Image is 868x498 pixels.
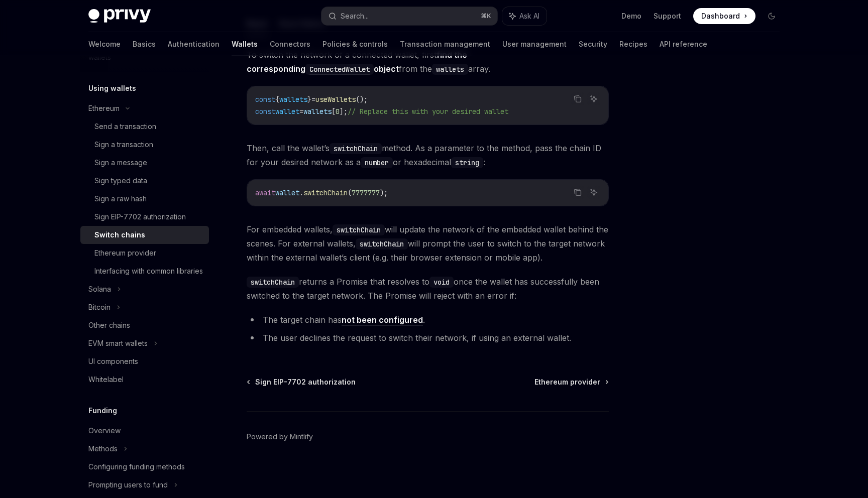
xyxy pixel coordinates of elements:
[322,32,388,56] a: Policies & controls
[80,244,209,262] a: Ethereum provider
[88,405,117,417] h5: Funding
[352,188,380,197] span: 7777777
[80,458,209,476] a: Configuring funding methods
[88,32,121,56] a: Welcome
[275,107,299,116] span: wallet
[80,154,209,172] a: Sign a message
[356,95,368,104] span: ();
[247,432,313,442] a: Powered by Mintlify
[247,277,299,288] code: switchChain
[451,157,483,168] code: string
[80,136,209,154] a: Sign a transaction
[356,238,408,250] code: switchChain
[315,95,356,104] span: useWallets
[361,157,393,168] code: number
[348,107,508,116] span: // Replace this with your desired wallet
[432,64,468,75] code: wallets
[80,172,209,190] a: Sign typed data
[341,10,369,22] div: Search...
[80,208,209,226] a: Sign EIP-7702 authorization
[80,117,209,136] a: Send a transaction
[255,377,356,387] span: Sign EIP-7702 authorization
[247,50,467,74] a: find the correspondingConnectedWalletobject
[270,32,310,56] a: Connectors
[519,11,539,21] span: Ask AI
[275,188,299,197] span: wallet
[481,12,491,20] span: ⌘ K
[88,443,118,455] div: Methods
[247,275,609,303] span: returns a Promise that resolves to once the wallet has successfully been switched to the target n...
[571,92,584,105] button: Copy the contents from the code block
[502,32,567,56] a: User management
[619,32,647,56] a: Recipes
[571,186,584,199] button: Copy the contents from the code block
[80,262,209,280] a: Interfacing with common libraries
[80,226,209,244] a: Switch chains
[247,48,609,76] span: To switch the network of a connected wallet, first from the array.
[232,32,258,56] a: Wallets
[94,265,203,277] div: Interfacing with common libraries
[255,188,275,197] span: await
[621,11,641,21] a: Demo
[579,32,607,56] a: Security
[701,11,740,21] span: Dashboard
[94,175,147,187] div: Sign typed data
[94,211,186,223] div: Sign EIP-7702 authorization
[587,92,600,105] button: Ask AI
[80,190,209,208] a: Sign a raw hash
[94,247,156,259] div: Ethereum provider
[88,374,124,386] div: Whitelabel
[94,229,145,241] div: Switch chains
[133,32,156,56] a: Basics
[534,377,600,387] span: Ethereum provider
[311,95,315,104] span: =
[303,188,348,197] span: switchChain
[279,95,307,104] span: wallets
[534,377,608,387] a: Ethereum provider
[247,222,609,265] span: For embedded wallets, will update the network of the embedded wallet behind the scenes. For exter...
[348,188,352,197] span: (
[502,7,547,25] button: Ask AI
[247,331,609,345] li: The user declines the request to switch their network, if using an external wallet.
[88,319,130,331] div: Other chains
[88,301,111,313] div: Bitcoin
[94,120,156,133] div: Send a transaction
[94,193,147,205] div: Sign a raw hash
[299,188,303,197] span: .
[333,224,385,235] code: switchChain
[88,479,168,491] div: Prompting users to fund
[305,64,374,75] code: ConnectedWallet
[342,315,423,325] a: not been configured
[247,313,609,327] li: The target chain has .
[88,9,151,23] img: dark logo
[80,370,209,389] a: Whitelabel
[587,186,600,199] button: Ask AI
[80,316,209,334] a: Other chains
[255,95,275,104] span: const
[303,107,332,116] span: wallets
[336,107,340,116] span: 0
[88,82,136,94] h5: Using wallets
[380,188,388,197] span: );
[88,102,120,114] div: Ethereum
[88,283,111,295] div: Solana
[88,461,185,473] div: Configuring funding methods
[429,277,454,288] code: void
[168,32,220,56] a: Authentication
[660,32,707,56] a: API reference
[764,8,780,24] button: Toggle dark mode
[275,95,279,104] span: {
[255,107,275,116] span: const
[321,7,497,25] button: Search...⌘K
[340,107,348,116] span: ];
[80,352,209,370] a: UI components
[94,157,147,169] div: Sign a message
[299,107,303,116] span: =
[94,139,153,151] div: Sign a transaction
[330,143,382,154] code: switchChain
[693,8,755,24] a: Dashboard
[88,425,121,437] div: Overview
[88,355,138,367] div: UI components
[307,95,311,104] span: }
[80,422,209,440] a: Overview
